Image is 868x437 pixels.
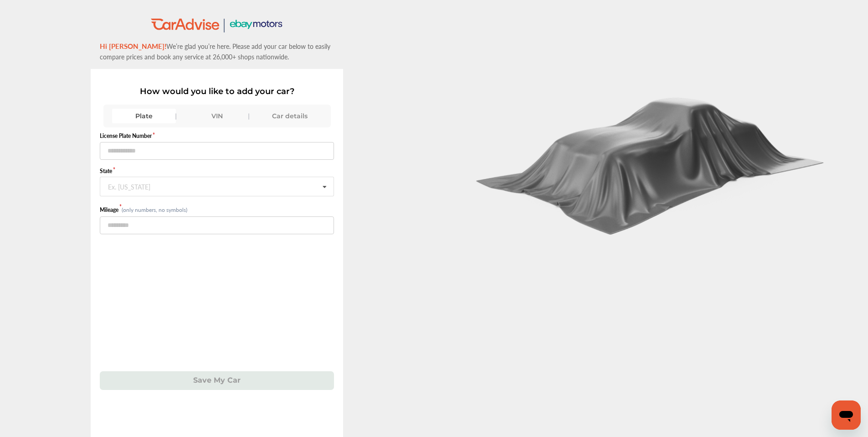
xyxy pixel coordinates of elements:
[112,109,176,123] div: Plate
[258,109,322,123] div: Car details
[100,167,334,175] label: State
[100,42,330,61] span: We’re glad you’re here. Please add your car below to easily compare prices and book any service a...
[100,206,122,214] label: Mileage
[108,183,150,189] div: Ex. [US_STATE]
[100,86,334,96] p: How would you like to add your car?
[469,87,833,235] img: carCoverBlack.2823a3dccd746e18b3f8.png
[122,206,187,214] small: (only numbers, no symbols)
[185,109,249,123] div: VIN
[832,400,861,430] iframe: Button to launch messaging window
[100,132,334,140] label: License Plate Number
[100,41,166,51] span: Hi [PERSON_NAME]!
